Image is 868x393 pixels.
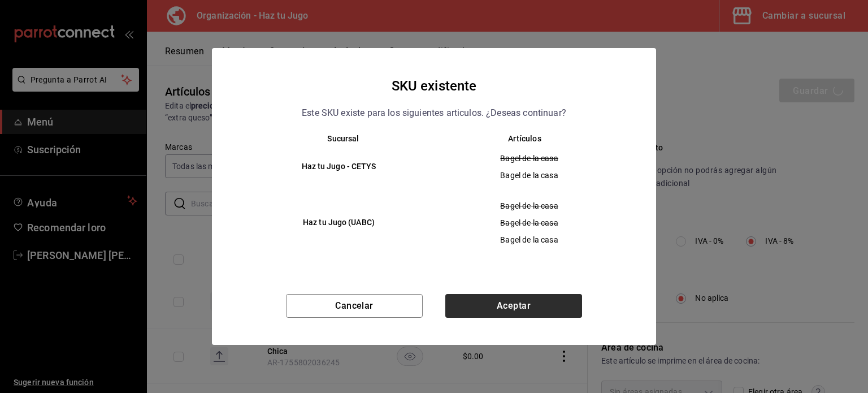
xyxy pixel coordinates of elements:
[253,161,425,173] h6: Haz tu Jugo - CETYS
[444,217,615,228] span: Bagel de la casa
[434,134,633,143] th: Artículos
[445,294,582,318] button: Aceptar
[235,134,434,143] th: Sucursal
[444,153,615,164] span: Bagel de la casa
[392,75,477,97] h4: SKU existente
[444,234,615,245] span: Bagel de la casa
[444,170,615,181] span: Bagel de la casa
[286,294,423,318] button: Cancelar
[253,217,425,229] h6: Haz tu Jugo (UABC)
[444,200,615,211] span: Bagel de la casa
[302,106,566,120] p: Este SKU existe para los siguientes articulos. ¿Deseas continuar?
